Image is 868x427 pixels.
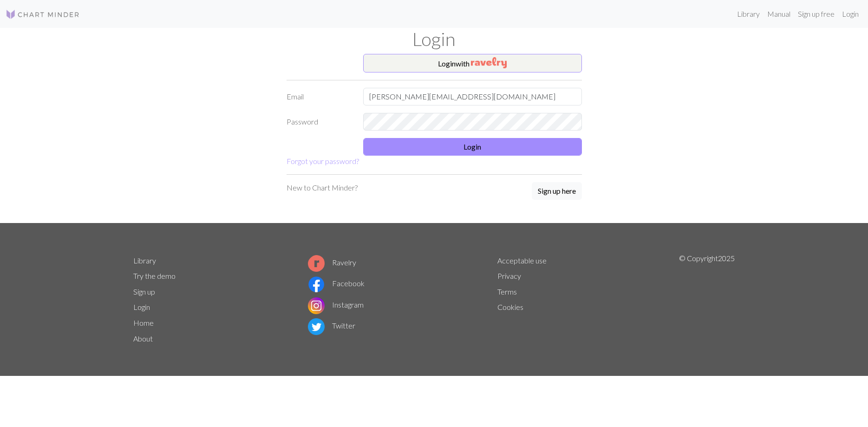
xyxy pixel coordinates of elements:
[363,54,582,72] button: Loginwith
[308,321,355,330] a: Twitter
[133,287,155,296] a: Sign up
[308,279,365,288] a: Facebook
[532,182,582,200] button: Sign up here
[733,5,764,23] a: Library
[133,271,176,280] a: Try the demo
[532,182,582,201] a: Sign up here
[281,113,358,131] label: Password
[133,318,154,327] a: Home
[794,5,838,23] a: Sign up free
[308,297,325,314] img: Instagram logo
[308,258,356,267] a: Ravelry
[281,88,358,105] label: Email
[6,9,80,20] img: Logo
[363,138,582,156] button: Login
[497,287,517,296] a: Terms
[471,57,507,68] img: Ravelry
[308,300,364,309] a: Instagram
[764,5,794,23] a: Manual
[308,276,325,293] img: Facebook logo
[133,302,150,311] a: Login
[287,182,358,193] p: New to Chart Minder?
[497,271,521,280] a: Privacy
[308,318,325,335] img: Twitter logo
[287,157,359,165] a: Forgot your password?
[128,28,741,50] h1: Login
[838,5,862,23] a: Login
[497,256,547,265] a: Acceptable use
[308,255,325,272] img: Ravelry logo
[497,302,523,311] a: Cookies
[679,253,735,347] p: © Copyright 2025
[133,334,153,343] a: About
[133,256,156,265] a: Library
